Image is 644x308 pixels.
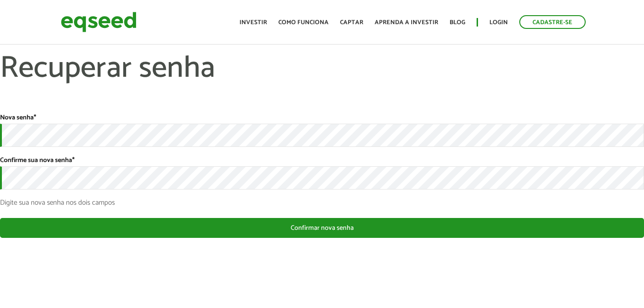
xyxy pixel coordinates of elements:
a: Investir [239,19,267,26]
a: Login [489,19,508,26]
span: Este campo é obrigatório. [72,155,74,166]
a: Como funciona [278,19,329,26]
img: EqSeed [61,9,137,35]
a: Blog [450,19,465,26]
span: Este campo é obrigatório. [34,112,36,123]
a: Aprenda a investir [375,19,438,26]
a: Captar [340,19,363,26]
a: Cadastre-se [519,15,586,29]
